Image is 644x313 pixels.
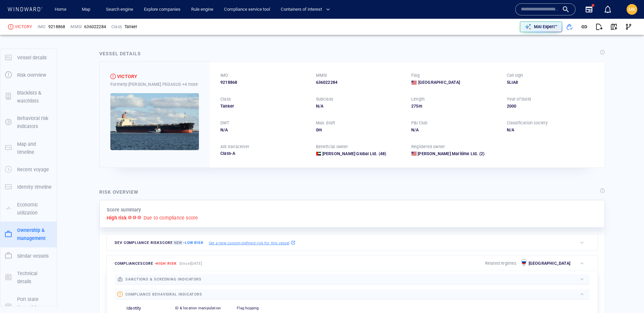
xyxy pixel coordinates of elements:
[110,93,199,150] img: 5905c349778af158838dce49_0
[411,72,420,78] p: Flag
[629,7,636,12] span: MK
[0,110,57,135] button: Behavioral risk indicators
[0,265,57,291] button: Technical details
[418,151,484,157] a: [PERSON_NAME] Maritime Ltd. (2)
[84,24,106,30] div: 636022284
[0,205,57,211] a: Economic utilization
[411,120,428,126] p: P&I Club
[182,81,198,88] p: +4 more
[15,24,32,30] div: VICTORY
[316,79,404,85] div: 636022284
[0,72,57,78] a: Risk overview
[220,72,228,78] p: IMO
[0,222,57,247] button: Ownership & management
[220,120,229,126] p: DWT
[615,283,639,308] iframe: Chat
[220,103,308,109] div: Tanker
[318,127,322,132] span: m
[144,214,198,222] p: Due to compliance score
[281,6,330,13] span: Containers of interest
[99,50,141,58] div: Vessel details
[411,127,499,133] div: N/A
[606,19,621,34] button: View on map
[70,24,82,30] p: MMSI
[316,120,335,126] p: Max. draft
[478,151,485,157] span: (2)
[604,5,612,13] div: Notification center
[0,135,57,161] button: Map and timeline
[185,241,204,245] span: Low risk
[107,214,127,222] p: High risk
[0,274,57,280] a: Technical details
[8,24,13,29] div: High risk
[220,127,308,133] div: N/A
[52,4,69,15] a: Home
[79,4,95,15] a: Map
[520,21,562,32] button: MAI Expert™
[0,196,57,222] button: Economic utilization
[221,4,273,15] button: Compliance service tool
[17,252,49,260] p: Similar vessels
[507,127,594,133] div: N/A
[418,79,460,85] span: [GEOGRAPHIC_DATA]
[507,72,523,78] p: Call sign
[0,84,57,110] button: Blacklists & watchlists
[621,19,636,34] button: Visual Link Analysis
[419,104,422,109] span: m
[115,240,204,245] span: Dev Compliance risk score -
[17,166,49,174] p: Recent voyage
[99,188,139,196] div: Risk overview
[17,269,52,286] p: Technical details
[179,261,203,266] span: Since [DATE]
[17,71,46,79] p: Risk overview
[17,114,52,131] p: Behavioral risk indicators
[0,184,57,190] a: Identity timeline
[220,79,237,85] span: 9218868
[0,304,57,310] a: Port state Control & Casualties
[76,4,98,15] button: Map
[411,144,445,150] p: Registered owner
[103,4,136,15] a: Search engine
[0,66,57,84] button: Risk overview
[209,239,296,246] a: Set a new custom defined risk for this vessel
[50,4,71,15] button: Home
[0,119,57,125] a: Behavioral risk indicators
[175,306,221,310] span: ID & location manipulation
[189,4,216,15] a: Rule engine
[0,93,57,100] a: Blacklists & watchlists
[125,277,202,281] span: sanctions & screening indicators
[485,260,517,266] p: Related regimes
[17,226,52,243] p: Ownership & management
[220,144,249,150] p: AIS transceiver
[322,151,378,156] span: Lila Global Ltd.
[0,144,57,151] a: Map and timeline
[156,261,176,266] span: High risk
[110,74,116,79] div: High risk
[316,72,327,78] p: MMSI
[48,24,65,30] span: 9218868
[173,240,183,245] span: New
[507,96,531,102] p: Year of build
[111,24,122,30] p: Class
[0,178,57,196] button: Identity timeline
[209,240,289,246] p: Set a new custom defined risk for this vessel
[220,151,235,156] span: Class-A
[316,96,333,102] p: Subclass
[0,49,57,66] button: Vessel details
[107,206,141,214] p: Score summary
[278,4,336,15] button: Containers of interest
[0,166,57,173] a: Recent voyage
[38,24,46,30] p: IMO
[577,19,592,34] button: Get link
[625,3,639,16] button: MK
[0,54,57,60] a: Vessel details
[117,72,137,80] div: VICTORY
[0,252,57,259] a: Similar vessels
[411,96,425,102] p: Length
[141,4,183,15] a: Explore companies
[316,127,318,132] span: 0
[418,151,478,156] span: Stark Maritime Ltd.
